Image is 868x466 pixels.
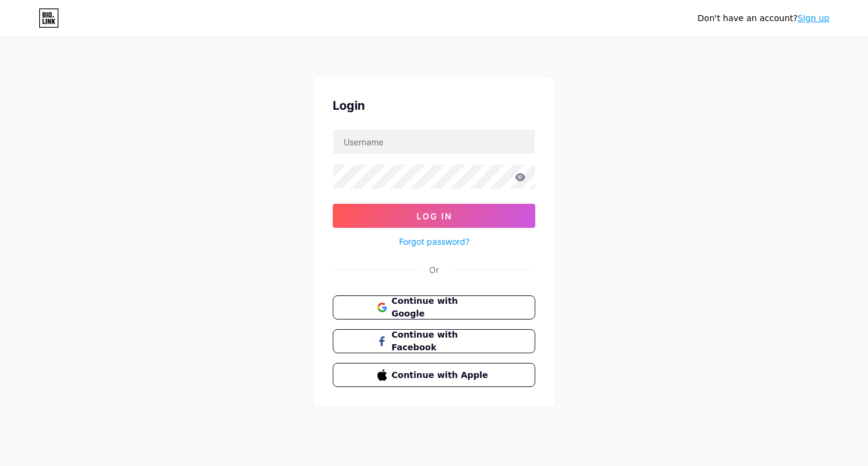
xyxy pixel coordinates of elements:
[333,363,535,387] button: Continue with Apple
[797,13,829,23] a: Sign up
[333,204,535,228] button: Log In
[417,211,452,221] span: Log In
[697,12,829,25] div: Don't have an account?
[333,130,535,154] input: Username
[399,235,470,248] a: Forgot password?
[333,295,535,320] button: Continue with Google
[333,329,535,353] button: Continue with Facebook
[392,369,491,382] span: Continue with Apple
[392,329,491,354] span: Continue with Facebook
[333,96,535,115] div: Login
[392,295,491,320] span: Continue with Google
[429,263,439,276] div: Or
